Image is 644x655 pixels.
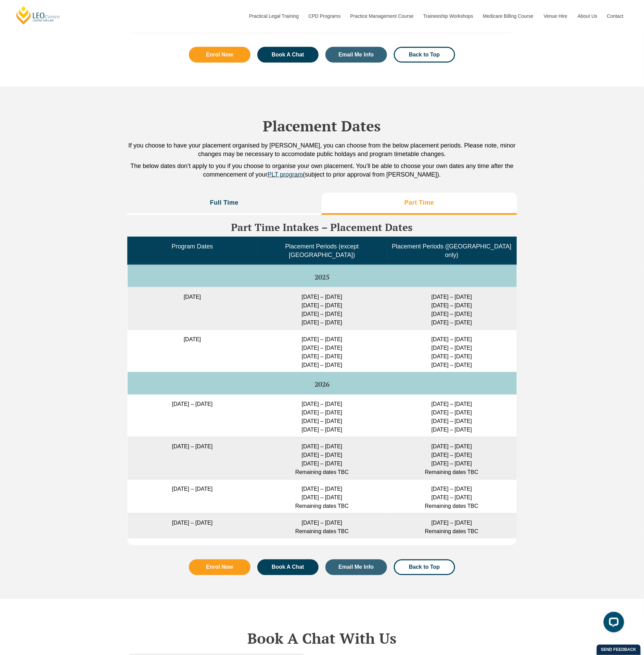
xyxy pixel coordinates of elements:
a: Back to Top [394,560,455,575]
a: Email Me Info [325,47,387,63]
span: Placement Periods (except [GEOGRAPHIC_DATA]) [285,243,359,258]
iframe: LiveChat chat widget [598,609,627,638]
a: Book A Chat [257,47,319,63]
a: CPD Programs [303,1,345,31]
a: Book A Chat [257,560,319,575]
h5: 2025 [130,273,514,281]
td: [DATE] [128,330,257,372]
td: [DATE] – [DATE] [DATE] – [DATE] [DATE] – [DATE] [DATE] – [DATE] [257,330,387,372]
span: Back to Top [409,52,440,57]
td: [DATE] – [DATE] [DATE] – [DATE] [DATE] – [DATE] Remaining dates TBC [387,437,517,479]
td: [DATE] – [DATE] [DATE] – [DATE] [DATE] – [DATE] Remaining dates TBC [257,437,387,479]
span: Program Dates [171,243,213,250]
h2: Book A Chat With Us [127,630,517,647]
p: The below dates don’t apply to you if you choose to organise your own placement. You’ll be able t... [127,162,517,179]
a: Practical Legal Training [244,1,304,31]
td: [DATE] [128,287,257,330]
td: [DATE] – [DATE] [DATE] – [DATE] [DATE] – [DATE] [DATE] – [DATE] [257,395,387,437]
a: Email Me Info [325,560,387,575]
h3: Part Time Intakes – Placement Dates [127,222,517,233]
td: [DATE] – [DATE] [DATE] – [DATE] Remaining dates TBC [257,479,387,513]
span: Book A Chat [272,565,304,570]
h5: 2026 [130,381,514,388]
span: Book A Chat [272,52,304,57]
a: Enrol Now [189,560,250,575]
p: If you choose to have your placement organised by [PERSON_NAME], you can choose from the below pl... [127,141,517,158]
td: [DATE] – [DATE] [128,479,257,513]
td: [DATE] – [DATE] Remaining dates TBC [387,513,517,539]
span: Back to Top [409,565,440,570]
a: PLT program [268,171,303,178]
td: [DATE] – [DATE] [128,395,257,437]
td: [DATE] – [DATE] [DATE] – [DATE] [DATE] – [DATE] [DATE] – [DATE] [257,287,387,330]
td: [DATE] – [DATE] Remaining dates TBC [257,513,387,539]
a: Contact [602,1,629,31]
h3: Full Time [210,199,239,207]
h2: Placement Dates [127,117,517,134]
td: [DATE] – [DATE] [DATE] – [DATE] [DATE] – [DATE] [DATE] – [DATE] [387,287,517,330]
a: [PERSON_NAME] Centre for Law [15,5,61,25]
a: Enrol Now [189,47,250,63]
h3: Part Time [404,199,434,207]
td: [DATE] – [DATE] [DATE] – [DATE] [DATE] – [DATE] [DATE] – [DATE] [387,395,517,437]
td: [DATE] – [DATE] [DATE] – [DATE] Remaining dates TBC [387,479,517,513]
td: [DATE] – [DATE] [128,437,257,479]
td: [DATE] – [DATE] [128,513,257,539]
a: Venue Hire [539,1,572,31]
span: Enrol Now [206,565,233,570]
a: Traineeship Workshops [418,1,478,31]
a: Back to Top [394,47,455,63]
span: Email Me Info [338,565,374,570]
span: Placement Periods ([GEOGRAPHIC_DATA] only) [392,243,511,258]
span: Email Me Info [338,52,374,57]
td: [DATE] – [DATE] [DATE] – [DATE] [DATE] – [DATE] [DATE] – [DATE] [387,330,517,372]
a: Medicare Billing Course [478,1,539,31]
a: About Us [572,1,602,31]
a: Practice Management Course [345,1,418,31]
span: Enrol Now [206,52,233,57]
